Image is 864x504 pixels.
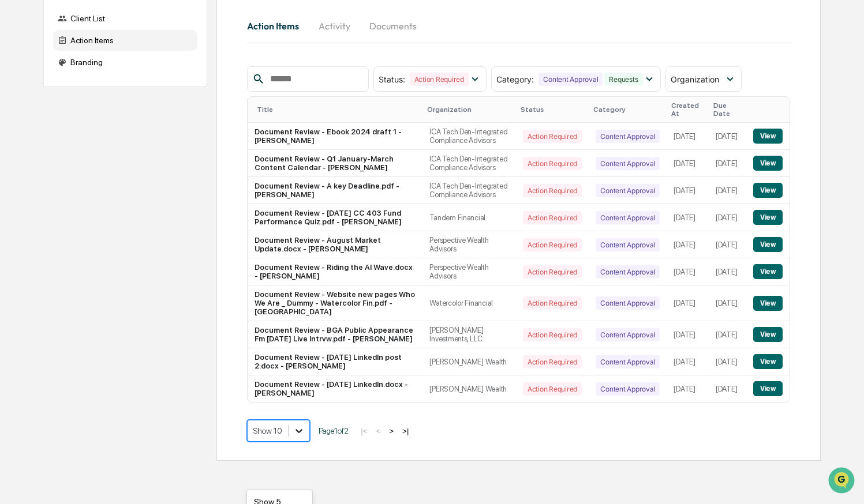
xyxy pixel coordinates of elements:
div: Title [257,106,418,114]
div: Created At [671,101,704,118]
td: [DATE] [709,123,746,150]
td: Document Review - [DATE] CC 403 Fund Performance Quiz.pdf - [PERSON_NAME] [248,204,422,231]
td: Document Review - Riding the AI Wave.docx - [PERSON_NAME] [248,258,422,285]
div: Content Approval [596,184,660,197]
div: Content Approval [596,157,660,170]
td: Document Review - Website new pages Who We Are _ Dummy - Watercolor Fin.pdf - [GEOGRAPHIC_DATA] [248,285,422,321]
div: 🔎 [12,168,21,178]
td: Tandem Financial [422,204,516,231]
div: Start new chat [39,88,189,100]
div: Action Required [523,157,582,170]
div: Content Approval [596,328,660,341]
button: View [753,354,783,369]
td: [DATE] [667,375,708,402]
td: [DATE] [709,177,746,204]
td: [DATE] [709,285,746,321]
div: Action Required [523,130,582,143]
div: Action Required [523,265,582,279]
td: Document Review - [DATE] LinkedIn.docx - [PERSON_NAME] [248,375,422,402]
td: Document Review - Q1 January-March Content Calendar - [PERSON_NAME] [248,150,422,177]
button: >| [399,426,412,436]
td: [PERSON_NAME] Investments, LLC [422,321,516,348]
td: [DATE] [667,231,708,258]
a: 🔎Data Lookup [7,163,77,183]
td: [DATE] [667,321,708,348]
div: Action Required [523,355,582,368]
td: [DATE] [667,123,708,150]
div: Content Approval [596,296,660,310]
div: Action Required [523,211,582,224]
td: Document Review - [DATE] LinkedIn post 2.docx - [PERSON_NAME] [248,348,422,375]
td: [DATE] [709,204,746,231]
td: [DATE] [667,258,708,285]
div: Action Required [523,184,582,197]
a: Powered byPylon [81,195,140,204]
td: Document Review - August Market Update.docx - [PERSON_NAME] [248,231,422,258]
td: ICA Tech Den-Integrated Compliance Advisors [422,177,516,204]
button: View [753,183,783,198]
div: Content Approval [596,382,660,396]
td: [DATE] [667,285,708,321]
div: Action Required [523,296,582,310]
div: Client List [53,8,197,29]
div: Content Approval [538,73,603,86]
button: > [386,426,397,436]
td: ICA Tech Den-Integrated Compliance Advisors [422,150,516,177]
button: View [753,237,783,252]
img: 1746055101610-c473b297-6a78-478c-a979-82029cc54cd1 [12,88,32,109]
div: Content Approval [596,130,660,143]
div: We're available if you need us! [39,100,146,109]
td: [DATE] [667,150,708,177]
button: < [373,426,384,436]
div: Category [593,106,662,114]
div: 🗄️ [84,146,93,156]
button: View [753,210,783,225]
span: Preclearance [23,145,74,157]
td: [PERSON_NAME] Wealth [422,348,516,375]
span: Status : [379,74,405,84]
div: Content Approval [596,265,660,279]
td: Perspective Wealth Advisors [422,258,516,285]
div: Status [521,106,584,114]
div: 🖐️ [12,146,21,156]
button: View [753,327,783,342]
button: View [753,264,783,279]
td: [PERSON_NAME] Wealth [422,375,516,402]
div: Organization [427,106,511,114]
div: Requests [604,73,642,86]
div: Action Required [410,73,469,86]
button: Documents [360,12,426,40]
td: ICA Tech Den-Integrated Compliance Advisors [422,123,516,150]
span: Organization [671,74,719,84]
td: [DATE] [709,375,746,402]
a: 🗄️Attestations [79,141,148,161]
button: Activity [308,12,360,40]
iframe: Open customer support [827,466,858,497]
button: View [753,296,783,311]
p: How can we help? [12,24,210,43]
td: [DATE] [709,321,746,348]
td: [DATE] [667,348,708,375]
div: Due Date [713,101,742,118]
td: Perspective Wealth Advisors [422,231,516,258]
button: |< [357,426,371,436]
div: Content Approval [596,355,660,368]
td: [DATE] [709,258,746,285]
div: Action Required [523,382,582,396]
a: 🖐️Preclearance [7,141,79,161]
span: Pylon [115,195,140,204]
div: Action Items [53,30,197,51]
div: Content Approval [596,238,660,251]
div: Action Required [523,238,582,251]
button: Action Items [247,12,308,40]
span: Attestations [95,145,143,157]
td: [DATE] [709,150,746,177]
span: Page 1 of 2 [319,426,349,435]
button: View [753,129,783,144]
td: [DATE] [667,204,708,231]
td: [DATE] [709,231,746,258]
td: Watercolor Financial [422,285,516,321]
button: View [753,156,783,171]
td: [DATE] [667,177,708,204]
